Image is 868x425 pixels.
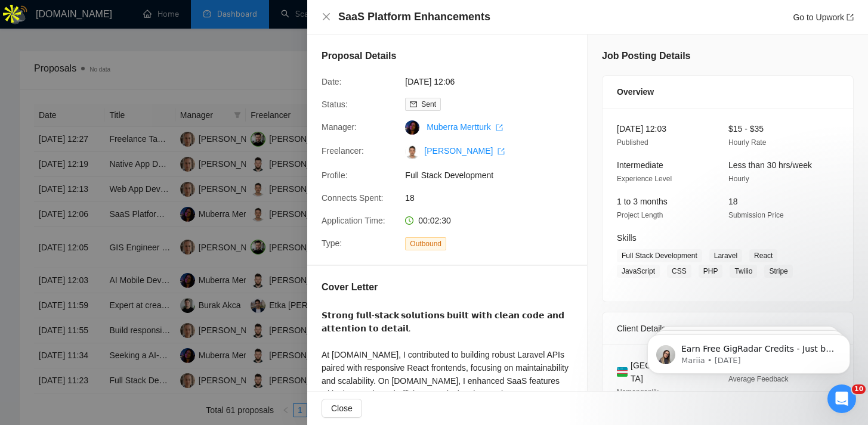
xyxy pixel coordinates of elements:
[709,249,742,262] span: Laravel
[827,384,856,413] iframe: Intercom live chat
[418,216,451,225] span: 00:02:30
[617,265,660,278] span: JavaScript
[617,197,668,206] span: 1 to 3 months
[617,365,628,379] img: 🇺🇿
[728,138,766,147] span: Hourly Rate
[405,169,584,182] span: Full Stack Development
[424,146,505,156] a: [PERSON_NAME] export
[617,211,663,219] span: Project Length
[322,122,357,132] span: Manager:
[749,249,777,262] span: React
[728,160,812,170] span: Less than 30 hrs/week
[322,193,384,203] span: Connects Spent:
[322,49,396,63] h5: Proposal Details
[405,191,584,204] span: 18
[405,145,419,159] img: c1sGyc0tS3VywFu0Q1qLRXcqIiODtDiXfDsmHSIhCKdMYcQzZUth1CaYC0fI_-Ex3Q
[427,122,502,132] a: Muberra Mertturk export
[405,216,413,225] span: clock-circle
[728,197,738,206] span: 18
[629,309,868,393] iframe: Intercom notifications message
[617,138,648,147] span: Published
[617,312,839,345] div: Client Details
[730,265,757,278] span: Twilio
[617,175,672,183] span: Experience Level
[322,100,348,109] span: Status:
[498,148,505,155] span: export
[617,233,637,243] span: Skills
[322,280,378,294] h5: Cover Letter
[617,85,654,98] span: Overview
[617,160,663,170] span: Intermediate
[852,384,866,394] span: 10
[617,388,663,396] span: Namanganlik -
[322,399,362,418] button: Close
[322,216,385,225] span: Application Time:
[322,238,342,248] span: Type:
[322,170,348,180] span: Profile:
[617,124,666,134] span: [DATE] 12:03
[331,402,353,415] span: Close
[322,146,364,156] span: Freelancer:
[410,101,417,108] span: mail
[496,124,503,131] span: export
[617,249,702,262] span: Full Stack Development
[322,77,341,86] span: Date:
[728,175,749,183] span: Hourly
[764,265,792,278] span: Stripe
[421,100,436,108] span: Sent
[728,124,764,134] span: $15 - $35
[728,211,784,219] span: Submission Price
[667,265,691,278] span: CSS
[405,237,446,250] span: Outbound
[405,75,584,88] span: [DATE] 12:06
[699,265,723,278] span: PHP
[602,49,690,63] h5: Job Posting Details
